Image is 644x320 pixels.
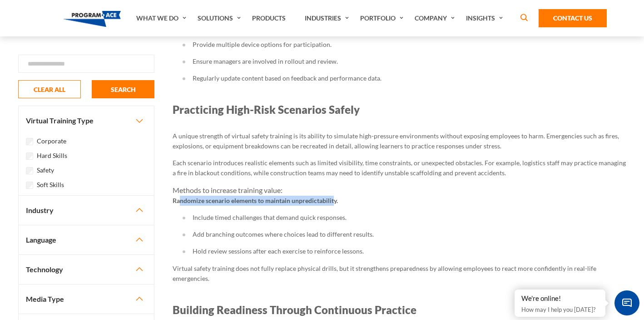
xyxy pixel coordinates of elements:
[19,196,154,225] button: Industry
[183,40,626,50] li: Provide multiple device options for participation.
[63,11,121,27] img: Program-Ace
[19,225,154,254] button: Language
[521,294,599,303] div: We're online!
[173,102,626,117] h2: Practicing High-Risk Scenarios Safely
[173,197,338,204] b: Randomize scenario elements to maintain unpredictability.
[37,136,66,146] label: Corporate
[26,167,33,174] input: Safety
[37,151,67,161] label: Hard Skills
[37,180,64,190] label: Soft Skills
[183,73,626,83] li: Regularly update content based on feedback and performance data.
[173,264,626,284] p: Virtual safety training does not fully replace physical drills, but it strengthens preparedness b...
[539,9,607,27] a: Contact Us
[19,284,154,314] button: Media Type
[26,138,33,145] input: Corporate
[18,80,81,98] button: CLEAR ALL
[19,106,154,135] button: Virtual Training Type
[173,131,626,151] p: A unique strength of virtual safety training is its ability to simulate high-pressure environment...
[183,229,626,239] li: Add branching outcomes where choices lead to different results.
[183,56,626,66] li: Ensure managers are involved in rollout and review.
[183,246,626,256] li: Hold review sessions after each exercise to reinforce lessons.
[26,152,33,160] input: Hard Skills
[173,158,626,178] p: Each scenario introduces realistic elements such as limited visibility, time constraints, or unex...
[614,290,639,315] span: Chat Widget
[19,255,154,284] button: Technology
[521,304,599,315] p: How may I help you [DATE]?
[37,165,54,175] label: Safety
[173,302,626,318] h2: Building Readiness Through Continuous Practice
[26,182,33,189] input: Soft Skills
[183,213,626,223] li: Include timed challenges that demand quick responses.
